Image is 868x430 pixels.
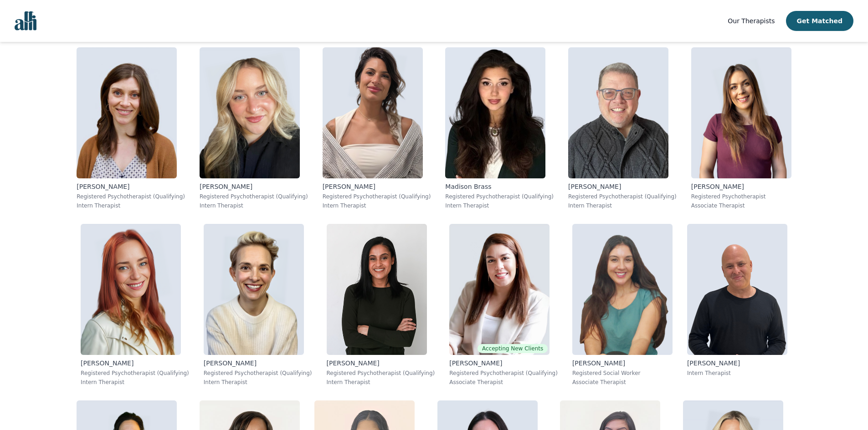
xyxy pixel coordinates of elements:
[327,379,435,386] p: Intern Therapist
[442,217,565,393] a: Ava_PouyandehAccepting New Clients[PERSON_NAME]Registered Psychotherapist (Qualifying)Associate T...
[73,217,196,393] a: Lacy_Hunter[PERSON_NAME]Registered Psychotherapist (Qualifying)Intern Therapist
[568,182,677,191] p: [PERSON_NAME]
[572,369,673,377] p: Registered Social Worker
[323,47,423,178] img: Fernanda_Bravo
[200,202,308,209] p: Intern Therapist
[568,202,677,209] p: Intern Therapist
[69,40,192,217] a: Taylor_Watson[PERSON_NAME]Registered Psychotherapist (Qualifying)Intern Therapist
[327,359,435,368] p: [PERSON_NAME]
[77,47,177,178] img: Taylor_Watson
[449,379,558,386] p: Associate Therapist
[691,182,791,191] p: [PERSON_NAME]
[81,379,189,386] p: Intern Therapist
[691,202,791,209] p: Associate Therapist
[327,369,435,377] p: Registered Psychotherapist (Qualifying)
[568,47,668,178] img: David_Newman
[728,17,775,25] span: Our Therapists
[445,202,554,209] p: Intern Therapist
[449,224,550,355] img: Ava_Pouyandeh
[315,40,438,217] a: Fernanda_Bravo[PERSON_NAME]Registered Psychotherapist (Qualifying)Intern Therapist
[15,11,36,30] img: alli logo
[572,224,673,355] img: Amrit_Bhangoo
[77,193,185,200] p: Registered Psychotherapist (Qualifying)
[572,379,673,386] p: Associate Therapist
[323,182,431,191] p: [PERSON_NAME]
[691,47,791,178] img: Natalie_Taylor
[786,11,853,31] button: Get Matched
[561,40,684,217] a: David_Newman[PERSON_NAME]Registered Psychotherapist (Qualifying)Intern Therapist
[204,369,312,377] p: Registered Psychotherapist (Qualifying)
[449,359,558,368] p: [PERSON_NAME]
[81,369,189,377] p: Registered Psychotherapist (Qualifying)
[680,217,795,393] a: Jeff_Watson[PERSON_NAME]Intern Therapist
[449,369,558,377] p: Registered Psychotherapist (Qualifying)
[323,202,431,209] p: Intern Therapist
[196,217,319,393] a: Bree_Greig[PERSON_NAME]Registered Psychotherapist (Qualifying)Intern Therapist
[200,193,308,200] p: Registered Psychotherapist (Qualifying)
[728,15,775,26] a: Our Therapists
[204,224,304,355] img: Bree_Greig
[687,369,787,377] p: Intern Therapist
[684,40,799,217] a: Natalie_Taylor[PERSON_NAME]Registered PsychotherapistAssociate Therapist
[572,359,673,368] p: [PERSON_NAME]
[200,47,300,178] img: Vanessa_Morcone
[323,193,431,200] p: Registered Psychotherapist (Qualifying)
[687,359,787,368] p: [PERSON_NAME]
[77,182,185,191] p: [PERSON_NAME]
[568,193,677,200] p: Registered Psychotherapist (Qualifying)
[327,224,427,355] img: Mandeep_Lalli
[77,202,185,209] p: Intern Therapist
[81,359,189,368] p: [PERSON_NAME]
[438,40,561,217] a: Madison_BrassMadison BrassRegistered Psychotherapist (Qualifying)Intern Therapist
[445,193,554,200] p: Registered Psychotherapist (Qualifying)
[478,344,548,353] span: Accepting New Clients
[204,379,312,386] p: Intern Therapist
[565,217,680,393] a: Amrit_Bhangoo[PERSON_NAME]Registered Social WorkerAssociate Therapist
[687,224,787,355] img: Jeff_Watson
[691,193,791,200] p: Registered Psychotherapist
[319,217,442,393] a: Mandeep_Lalli[PERSON_NAME]Registered Psychotherapist (Qualifying)Intern Therapist
[204,359,312,368] p: [PERSON_NAME]
[445,182,554,191] p: Madison Brass
[445,47,545,178] img: Madison_Brass
[81,224,181,355] img: Lacy_Hunter
[192,40,315,217] a: Vanessa_Morcone[PERSON_NAME]Registered Psychotherapist (Qualifying)Intern Therapist
[200,182,308,191] p: [PERSON_NAME]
